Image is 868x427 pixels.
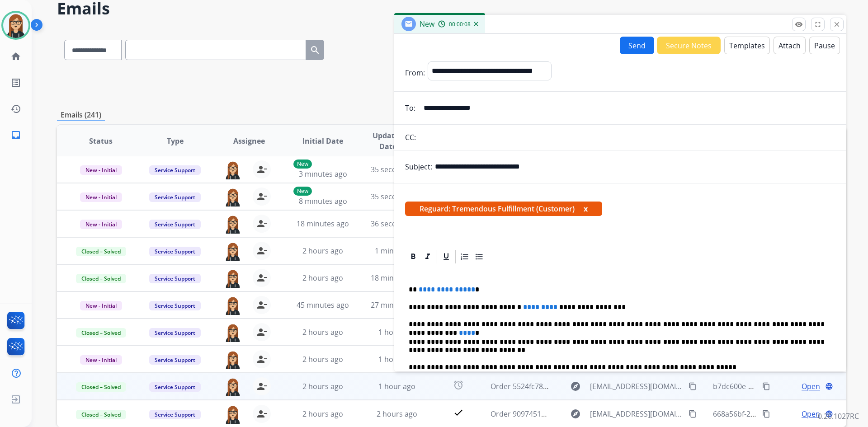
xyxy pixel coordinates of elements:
[149,355,201,365] span: Service Support
[713,409,848,419] span: 668a56bf-24b6-47ce-a824-fbf2329d19a1
[256,300,267,310] mat-icon: person_remove
[256,381,267,392] mat-icon: person_remove
[302,381,343,391] span: 2 hours ago
[299,196,347,206] span: 8 minutes ago
[371,192,424,202] span: 35 seconds ago
[10,130,21,141] mat-icon: inbox
[590,381,683,392] span: [EMAIL_ADDRESS][DOMAIN_NAME]
[371,273,423,283] span: 18 minutes ago
[302,327,343,337] span: 2 hours ago
[689,382,697,390] mat-icon: content_copy
[405,202,602,216] span: Reguard: Tremendous Fulfillment (Customer)
[310,45,321,56] mat-icon: search
[809,37,840,54] button: Pause
[371,164,424,174] span: 35 seconds ago
[302,354,343,364] span: 2 hours ago
[224,296,242,315] img: agent-avatar
[293,187,312,196] p: New
[80,220,122,229] span: New - Initial
[80,192,122,202] span: New - Initial
[3,13,28,38] img: avatar
[453,380,464,390] mat-icon: alarm
[689,410,697,418] mat-icon: content_copy
[233,136,265,146] span: Assignee
[80,165,122,175] span: New - Initial
[491,409,553,419] span: Order 9097451989
[713,381,849,391] span: b7dc600e-b5c0-4a4f-8c55-2467fd22a0da
[378,354,415,364] span: 1 hour ago
[302,273,343,283] span: 2 hours ago
[724,37,770,54] button: Templates
[149,301,201,310] span: Service Support
[89,136,113,146] span: Status
[491,381,650,391] span: Order 5524fc78-0d01-4a1d-b169-686b49b9cf7a
[224,160,242,179] img: agent-avatar
[57,109,105,121] p: Emails (241)
[149,274,201,283] span: Service Support
[620,37,654,54] button: Send
[802,381,820,392] span: Open
[405,132,416,143] p: CC:
[795,20,803,28] mat-icon: remove_red_eye
[80,301,122,310] span: New - Initial
[458,250,472,263] div: Ordered List
[10,77,21,88] mat-icon: list_alt
[405,161,432,172] p: Subject:
[420,19,434,29] span: New
[570,381,581,392] mat-icon: explore
[657,37,721,54] button: Secure Notes
[149,220,201,229] span: Service Support
[405,67,425,78] p: From:
[371,219,424,229] span: 36 seconds ago
[297,219,349,229] span: 18 minutes ago
[802,408,820,419] span: Open
[375,246,420,256] span: 1 minute ago
[371,300,423,310] span: 27 minutes ago
[762,382,770,390] mat-icon: content_copy
[421,250,434,263] div: Italic
[149,410,201,419] span: Service Support
[368,130,409,152] span: Updated Date
[814,20,822,28] mat-icon: fullscreen
[590,408,683,419] span: [EMAIL_ADDRESS][DOMAIN_NAME]
[377,409,417,419] span: 2 hours ago
[406,250,420,263] div: Bold
[256,218,267,229] mat-icon: person_remove
[449,21,471,28] span: 00:00:08
[378,327,415,337] span: 1 hour ago
[570,408,581,419] mat-icon: explore
[80,355,122,365] span: New - Initial
[224,188,242,206] img: agent-avatar
[149,165,201,175] span: Service Support
[76,274,126,283] span: Closed – Solved
[224,377,242,396] img: agent-avatar
[224,269,242,288] img: agent-avatar
[302,246,343,256] span: 2 hours ago
[472,250,486,263] div: Bullet List
[224,242,242,261] img: agent-avatar
[762,410,770,418] mat-icon: content_copy
[439,250,453,263] div: Underline
[149,328,201,338] span: Service Support
[76,382,126,392] span: Closed – Solved
[10,51,21,62] mat-icon: home
[76,247,126,256] span: Closed – Solved
[149,382,201,392] span: Service Support
[584,203,588,214] button: x
[167,136,184,146] span: Type
[224,350,242,369] img: agent-avatar
[256,164,267,175] mat-icon: person_remove
[256,327,267,338] mat-icon: person_remove
[149,247,201,256] span: Service Support
[453,407,464,418] mat-icon: check
[224,323,242,342] img: agent-avatar
[256,408,267,419] mat-icon: person_remove
[833,20,841,28] mat-icon: close
[76,328,126,338] span: Closed – Solved
[256,191,267,202] mat-icon: person_remove
[825,410,833,418] mat-icon: language
[256,245,267,256] mat-icon: person_remove
[818,411,859,422] p: 0.20.1027RC
[825,382,833,390] mat-icon: language
[149,192,201,202] span: Service Support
